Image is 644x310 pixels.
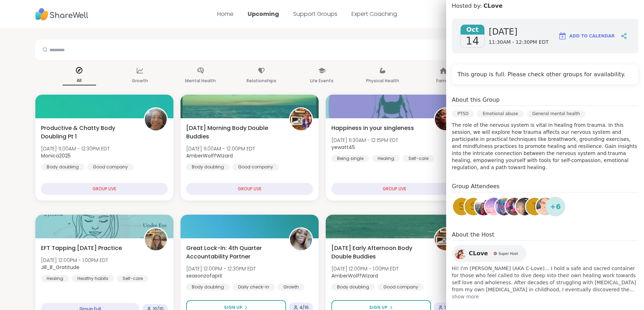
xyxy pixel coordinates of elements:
a: CharIotte [484,197,504,216]
p: The role of the nervous system is vital in healing from trauma. In this session, we will explore ... [452,121,638,171]
span: + 6 [550,201,561,212]
a: t [525,197,545,216]
div: Body doubling [331,284,375,291]
span: Add to Calendar [569,33,615,39]
span: Oct [461,25,484,35]
a: CLove [483,2,502,10]
p: Physical Health [366,77,399,85]
span: Productive & Chatty Body Doubling Pt 1 [41,124,136,141]
div: Self-care [403,155,434,162]
div: Healing [372,155,400,162]
a: Upcoming [248,10,279,18]
span: EFT Tapping [DATE] Practice [41,244,122,252]
h4: This group is full. Please check other groups for availability. [457,70,633,79]
span: [DATE] 11:00AM - 12:00PM EDT [186,145,255,152]
img: ShareWell Nav Logo [35,5,88,24]
span: Great Lock-In: 4th Quarter Accountability Partner [186,244,281,261]
img: Sherl [506,198,523,215]
b: yewatt45 [331,144,355,151]
a: ReginaMaria [515,197,534,216]
div: Growth [278,284,305,291]
p: Mental Health [185,77,216,85]
img: ShareWell Logomark [558,32,567,40]
a: Expert Coaching [351,10,397,18]
span: show more [452,293,638,300]
div: GROUP LIVE [186,183,313,195]
div: Healthy habits [72,275,114,282]
img: Jill_B_Gratitude [145,228,167,250]
span: S [471,200,477,214]
div: Good company [232,163,279,171]
img: AmberWolffWizard [435,228,457,250]
b: AmberWolffWizard [331,272,378,279]
span: 11:30AM - 12:30PM EDT [489,39,549,46]
span: [DATE] 11:30AM - 12:15PM EDT [331,137,398,144]
div: Good company [87,163,134,171]
img: Monica2025 [145,108,167,130]
div: Body doubling [41,163,84,171]
span: Hi! I'm [PERSON_NAME] (AKA C-Love)... I hold a safe and sacred container for those who feel calle... [452,265,638,293]
div: PTSD [452,110,474,117]
span: [DATE] 12:00PM - 1:00PM EDT [41,257,108,264]
span: 14 [466,35,479,47]
span: S [459,200,465,214]
div: Daily check-in [232,284,275,291]
b: AmberWolffWizard [186,152,233,159]
img: Super Host [494,252,497,255]
b: Jill_B_Gratitude [41,264,79,271]
a: AlexHef [474,197,494,216]
a: Sherl [504,197,524,216]
span: [DATE] [489,26,549,37]
span: [DATE] Early Afternoon Body Double Buddies [331,244,426,261]
span: [DATE] Morning Body Double Buddies [186,124,281,141]
div: GROUP LIVE [41,183,168,195]
img: ReginaMaria [516,198,533,215]
span: Happiness in your singleness [331,124,414,132]
div: Emotional abuse [477,110,524,117]
p: All [63,76,96,85]
button: Add to Calendar [555,28,618,44]
a: CLoveCLoveSuper HostSuper Host [452,245,526,262]
img: SarahMac44 [536,198,554,215]
div: General mental health [527,110,586,117]
span: t [532,200,538,214]
p: Life Events [310,77,333,85]
img: AmberWolffWizard [290,108,312,130]
b: seasonzofapril [186,272,222,279]
img: CLove [455,248,466,259]
span: [DATE] 12:00PM - 1:00PM EDT [331,265,398,272]
h4: Hosted by: [452,2,638,10]
p: Growth [132,77,148,85]
b: Monica2025 [41,152,71,159]
a: SarahMac44 [535,197,555,216]
span: [DATE] 11:00AM - 12:30PM EDT [41,145,110,152]
span: CLove [469,249,488,258]
a: Home [217,10,234,18]
a: S [463,197,483,216]
div: GROUP LIVE [331,183,458,195]
div: Self-care [117,275,148,282]
h4: Group Attendees [452,182,638,192]
div: Healing [41,275,69,282]
a: Support Groups [293,10,337,18]
p: Family [436,77,450,85]
span: Super Host [498,251,518,256]
img: yewatt45 [435,108,457,130]
a: Lincoln1 [494,197,514,216]
div: Body doubling [186,163,230,171]
img: AlexHef [475,198,492,215]
a: S [452,197,472,216]
img: seasonzofapril [290,228,312,250]
span: [DATE] 12:00PM - 12:30PM EDT [186,265,256,272]
p: Relationships [247,77,276,85]
div: Being single [331,155,369,162]
img: CharIotte [485,198,503,215]
div: Good company [378,284,424,291]
img: Lincoln1 [495,198,513,215]
h4: About this Group [452,96,500,104]
div: Body doubling [186,284,230,291]
h4: About the Host [452,231,638,241]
